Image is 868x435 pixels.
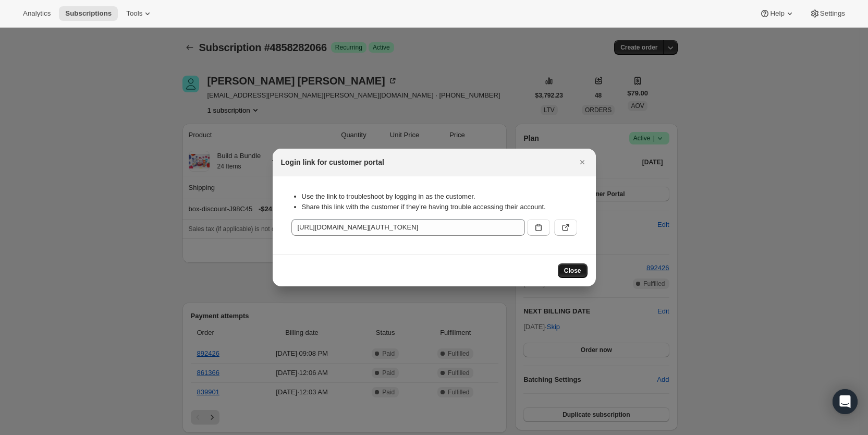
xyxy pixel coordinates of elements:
span: Analytics [23,9,51,18]
li: Use the link to troubleshoot by logging in as the customer. [302,191,577,202]
button: Analytics [17,6,57,21]
button: Close [558,263,588,278]
button: Tools [120,6,159,21]
button: Help [753,6,801,21]
div: Open Intercom Messenger [833,389,858,414]
button: Subscriptions [59,6,118,21]
button: Settings [803,6,851,21]
h2: Login link for customer portal [281,157,384,167]
button: Close [575,155,590,170]
span: Close [564,267,581,275]
li: Share this link with the customer if they’re having trouble accessing their account. [302,202,577,212]
span: Tools [126,9,142,18]
span: Settings [820,9,845,18]
span: Subscriptions [65,9,112,18]
span: Help [770,9,784,18]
